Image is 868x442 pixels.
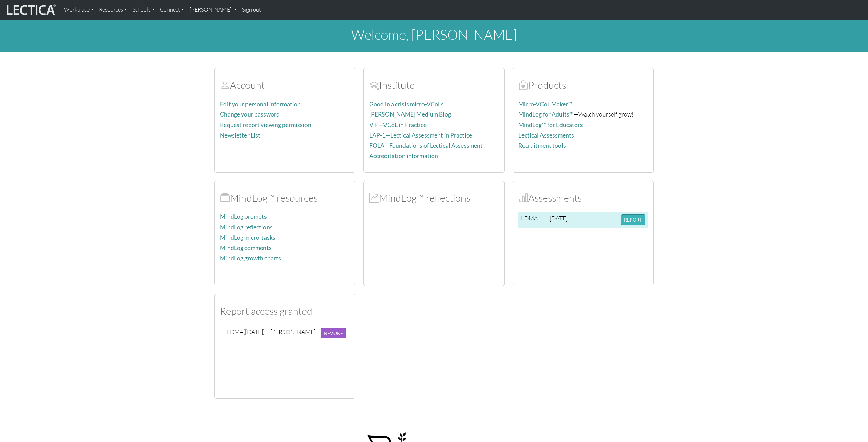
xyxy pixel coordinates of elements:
td: LDMA [224,325,268,341]
h2: Account [220,79,350,91]
button: REVOKE [321,328,346,338]
a: Micro-VCoL Maker™ [518,101,572,108]
span: ([DATE]) [243,328,265,335]
a: LAP-1—Lectical Assessment in Practice [369,132,472,139]
button: REPORT [621,214,645,225]
a: Resources [96,3,130,17]
a: FOLA—Foundations of Lectical Assessment [369,142,483,149]
a: Edit your personal information [220,101,301,108]
a: Schools [130,3,157,17]
a: Connect [157,3,187,17]
h2: Assessments [518,192,648,204]
a: Recruitment tools [518,142,566,149]
span: [DATE] [550,214,568,222]
span: Assessments [518,192,528,204]
img: lecticalive [5,3,56,16]
p: —Watch yourself grow! [518,109,648,119]
a: MindLog micro-tasks [220,234,275,241]
h2: MindLog™ resources [220,192,350,204]
h2: MindLog™ reflections [369,192,499,204]
td: LDMA [518,212,547,228]
a: MindLog prompts [220,213,267,220]
a: [PERSON_NAME] Medium Blog [369,111,451,118]
a: ViP—VCoL in Practice [369,121,427,128]
a: Change your password [220,111,280,118]
a: Accreditation information [369,152,438,160]
a: Good in a crisis micro-VCoLs [369,101,444,108]
span: Account [220,79,230,91]
h2: Report access granted [220,305,350,317]
a: Workplace [61,3,96,17]
span: MindLog [369,192,379,204]
a: MindLog for Adults™ [518,111,574,118]
div: [PERSON_NAME] [270,328,316,336]
a: Newsletter List [220,132,260,139]
h2: Products [518,79,648,91]
a: MindLog growth charts [220,255,281,262]
h2: Institute [369,79,499,91]
a: MindLog comments [220,244,272,251]
a: Request report viewing permission [220,121,311,128]
span: MindLog™ resources [220,192,230,204]
a: Lectical Assessments [518,132,574,139]
a: Sign out [239,3,264,17]
a: [PERSON_NAME] [187,3,239,17]
a: MindLog™ for Educators [518,121,583,128]
a: MindLog reflections [220,224,273,231]
span: Products [518,79,528,91]
span: Account [369,79,379,91]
